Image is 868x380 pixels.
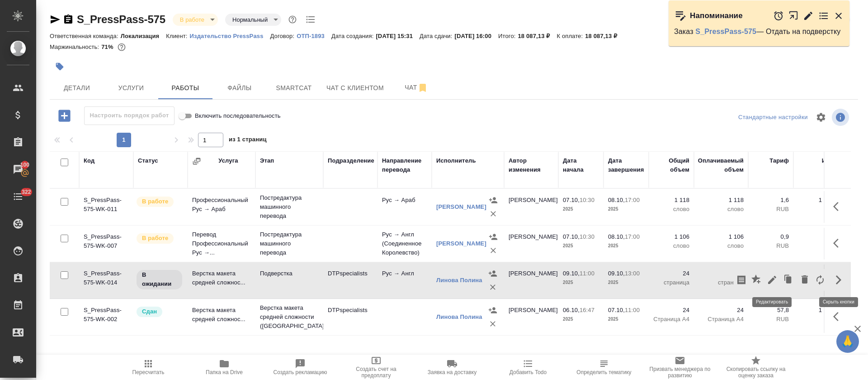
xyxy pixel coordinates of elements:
td: [PERSON_NAME] [504,265,558,296]
span: Чат [395,82,438,93]
button: Удалить [486,244,500,257]
td: S_PressPass-575-WK-002 [79,301,133,333]
button: В работе [177,16,207,24]
div: Дата начала [563,156,599,174]
p: 09.10, [608,270,625,277]
p: RUB [798,315,839,324]
p: 1 106 [698,232,744,241]
td: Рус → Араб [377,191,432,223]
p: Дата создания: [331,33,376,39]
p: страница [698,278,744,287]
div: Направление перевода [382,156,427,174]
button: Заявка на доставку [414,355,490,380]
p: 2025 [608,315,644,324]
td: DTPspecialists [323,301,377,333]
span: Работы [164,82,207,94]
button: Назначить [486,230,500,244]
a: 100 [2,158,34,181]
span: Заявка на доставку [428,369,476,375]
p: 2025 [563,315,599,324]
p: [DATE] 15:31 [376,33,420,39]
p: [DATE] 16:00 [454,33,498,39]
svg: Отписаться [417,82,428,93]
button: Призвать менеджера по развитию [642,355,718,380]
p: Договор: [270,33,297,39]
span: 🙏 [840,332,855,351]
div: Подразделение [328,156,374,165]
p: 2025 [563,205,599,214]
p: 18 087,13 ₽ [518,33,557,39]
span: Пересчитать [132,369,165,375]
p: Напоминание [690,11,743,20]
button: Удалить [486,207,500,221]
p: 07.10, [563,233,580,240]
button: Сгруппировать [192,157,201,166]
a: ОТП-1893 [297,32,331,39]
div: Исполнитель [436,156,476,165]
p: 1,6 [753,196,789,205]
p: 18 087,13 ₽ [585,33,624,39]
button: Назначить [486,193,500,207]
a: [PERSON_NAME] [436,203,486,210]
p: слово [653,205,689,214]
p: Локализация [121,33,166,39]
button: Перейти в todo [818,10,829,21]
p: 2025 [563,241,599,250]
button: Здесь прячутся важные кнопки [828,306,849,327]
td: S_PressPass-575-WK-011 [79,191,133,223]
td: [PERSON_NAME] [504,228,558,260]
span: Детали [55,82,99,94]
p: 13:00 [625,270,640,277]
p: 24 [653,306,689,315]
td: DTPspecialists [323,265,377,296]
button: Отложить [773,10,784,21]
button: Добавить Todo [490,355,566,380]
button: Добавить оценку [749,269,764,291]
span: Папка на Drive [206,369,243,375]
button: Скопировать ссылку для ЯМессенджера [50,14,61,25]
a: Линова Полина [436,277,482,284]
p: Дата сдачи: [420,33,454,39]
p: RUB [798,205,839,214]
button: Добавить тэг [50,57,70,77]
button: Закрыть [833,10,844,21]
p: 24 [698,306,744,315]
div: split button [736,111,810,125]
button: Папка на Drive [186,355,262,380]
p: RUB [753,315,789,324]
p: 08.10, [608,233,625,240]
td: S_PressPass-575-WK-014 [79,265,133,296]
p: 1 788,8 [798,196,839,205]
p: В работе [142,197,168,206]
p: Ответственная команда: [50,33,121,39]
span: Призвать менеджера по развитию [647,366,712,379]
span: Чат с клиентом [326,82,384,94]
button: Удалить [486,317,500,331]
p: 24 [653,269,689,278]
p: 08.10, [608,197,625,203]
p: Постредактура машинного перевода [260,193,319,221]
div: Исполнитель выполняет работу [136,232,183,245]
span: Услуги [109,82,153,94]
div: Автор изменения [509,156,554,174]
a: Издательство PressPass [190,32,270,39]
p: Страница А4 [653,315,689,324]
a: Линова Полина [436,313,482,320]
button: 🙏 [836,330,859,353]
button: Создать рекламацию [262,355,338,380]
p: Издательство PressPass [190,33,270,39]
p: К оплате: [557,33,585,39]
button: Редактировать [803,10,814,21]
p: 1 387,2 [798,306,839,315]
div: Исполнитель выполняет работу [136,196,183,208]
button: 4401.80 RUB; [116,41,127,53]
p: Заказ — Отдать на подверстку [674,27,844,36]
button: Определить тематику [566,355,642,380]
p: Постредактура машинного перевода [260,230,319,257]
button: Нормальный [230,16,270,24]
button: Клонировать [780,269,797,291]
button: Создать счет на предоплату [338,355,414,380]
td: Перевод Профессиональный Рус →... [188,226,255,262]
button: Здесь прячутся важные кнопки [828,232,849,254]
p: 17:00 [625,197,640,203]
